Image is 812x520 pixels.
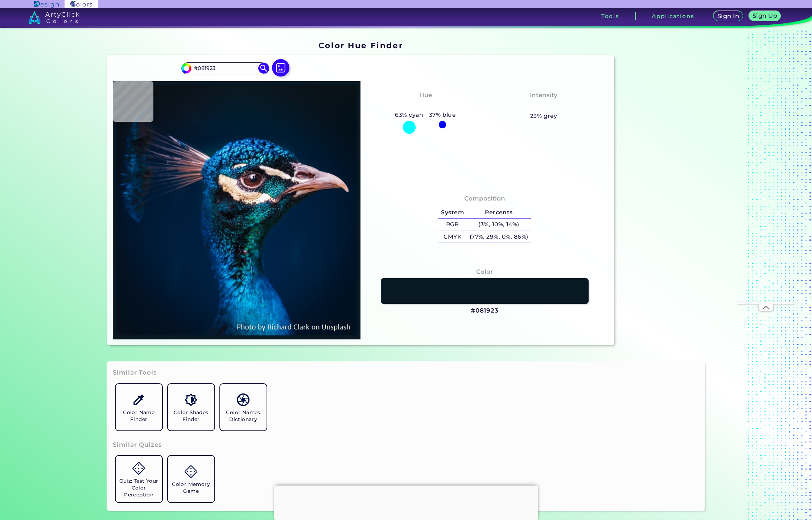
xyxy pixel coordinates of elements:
img: icon_color_shades.svg [185,393,197,406]
iframe: Advertisement [737,84,795,302]
h3: #081923 [471,306,499,315]
img: ArtyClick Design logo [34,1,58,8]
img: icon_color_name_finder.svg [132,393,145,406]
h5: CMYK [438,231,467,243]
img: icon search [258,63,269,74]
h4: Hue [419,90,432,100]
input: type color.. [191,63,259,73]
a: Color Shades Finder [165,381,217,433]
h3: Similar Tools [113,368,157,377]
h5: Percents [467,207,531,219]
h3: Similar Quizes [113,441,162,449]
h4: Intensity [530,90,557,100]
h5: Color Name Finder [119,409,159,423]
h5: RGB [438,219,467,231]
h5: 37% blue [426,110,459,120]
iframe: Advertisement [617,38,708,348]
h3: Applications [652,13,694,19]
img: icon_color_names_dictionary.svg [237,393,250,406]
h3: Moderate [525,102,563,110]
a: Sign Up [748,11,782,21]
img: img_pavlin.jpg [116,85,357,336]
a: Color Name Finder [113,381,165,433]
img: icon_game.svg [132,462,145,475]
h5: Color Shades Finder [171,409,211,423]
h5: 63% cyan [392,110,426,120]
a: Color Names Dictionary [217,381,269,433]
h5: Quiz: Test Your Color Perception [119,478,159,498]
h5: Sign In [717,13,739,19]
h4: Composition [464,193,505,204]
img: icon_game.svg [185,465,197,478]
h5: (77%, 29%, 0%, 86%) [467,231,531,243]
a: Color Memory Game [165,453,217,505]
h5: 23% grey [530,111,557,121]
h5: Color Names Dictionary [223,409,264,423]
iframe: Advertisement [274,486,538,518]
h5: Color Memory Game [171,481,211,495]
h3: Tools [601,13,619,19]
img: icon picture [272,59,289,77]
img: logo_artyclick_colors_white.svg [28,11,79,24]
h3: Bluish Cyan [402,102,449,110]
h5: System [438,207,467,219]
h1: Color Hue Finder [318,40,403,51]
a: Sign In [713,11,744,21]
h5: Sign Up [752,13,778,19]
a: Quiz: Test Your Color Perception [113,453,165,505]
h5: (3%, 10%, 14%) [467,219,531,231]
h4: Color [476,267,493,277]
